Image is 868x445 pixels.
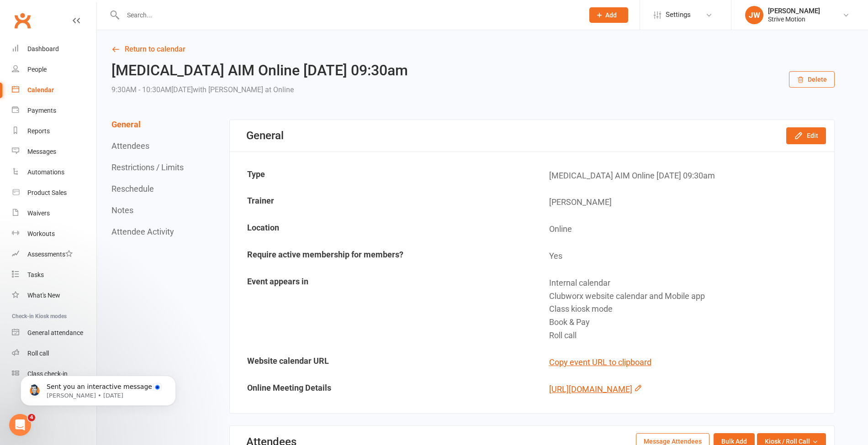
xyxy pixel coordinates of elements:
span: Settings [666,5,691,25]
div: Book & Pay [549,316,827,329]
span: with [PERSON_NAME] [193,85,263,94]
button: Attendee Activity [111,227,174,236]
a: [URL][DOMAIN_NAME] [549,384,632,394]
button: Notes [111,205,133,215]
div: Waivers [27,209,50,217]
div: [PERSON_NAME] [768,7,820,15]
div: Roll call [549,329,827,342]
div: Assessments [27,251,73,258]
a: Product Sales [12,183,96,203]
div: General attendance [27,329,83,336]
td: Location [231,216,532,242]
span: 4 [28,414,35,421]
iframe: Intercom live chat [9,414,31,436]
td: Type [231,163,532,189]
div: General [246,129,284,142]
a: Clubworx [11,9,34,32]
div: Product Sales [27,189,67,196]
a: General attendance kiosk mode [12,323,96,343]
button: Copy event URL to clipboard [549,356,651,369]
button: Add [589,7,628,23]
a: What's New [12,285,96,306]
a: Automations [12,162,96,183]
div: Roll call [27,350,49,357]
button: Delete [789,71,835,88]
div: People [27,66,47,73]
a: Reports [12,121,96,141]
button: Edit [786,127,826,144]
td: [MEDICAL_DATA] AIM Online [DATE] 09:30am [533,163,834,189]
a: Waivers [12,203,96,224]
td: Require active membership for members? [231,243,532,269]
div: Automations [27,168,64,176]
td: Online [533,216,834,242]
a: Assessments [12,244,96,265]
div: Strive Motion [768,15,820,23]
div: JW [745,6,763,24]
button: Attendees [111,141,149,151]
td: Website calendar URL [231,350,532,376]
div: Clubworx website calendar and Mobile app [549,290,827,303]
button: Restrictions / Limits [111,162,184,172]
div: Messages [27,148,56,155]
div: Internal calendar [549,277,827,290]
input: Search... [120,9,577,21]
div: Class kiosk mode [549,303,827,316]
a: Calendar [12,80,96,100]
a: Payments [12,100,96,121]
span: at Online [265,85,294,94]
a: Tasks [12,265,96,285]
span: Add [605,11,617,19]
td: Online Meeting Details [231,377,532,403]
a: People [12,59,96,80]
div: Reports [27,127,50,135]
a: Dashboard [12,39,96,59]
div: 9:30AM - 10:30AM[DATE] [111,84,408,96]
div: Tasks [27,271,44,278]
div: Calendar [27,86,54,94]
a: Return to calendar [111,43,835,56]
button: General [111,120,141,129]
h2: [MEDICAL_DATA] AIM Online [DATE] 09:30am [111,63,408,79]
td: Yes [533,243,834,269]
div: Workouts [27,230,55,237]
a: Roll call [12,343,96,364]
td: Trainer [231,189,532,215]
a: Workouts [12,224,96,244]
td: [PERSON_NAME] [533,189,834,215]
div: Dashboard [27,45,59,52]
div: Payments [27,107,56,114]
a: Messages [12,141,96,162]
button: Reschedule [111,184,154,194]
div: What's New [27,292,60,299]
td: Event appears in [231,270,532,349]
iframe: Intercom notifications message [7,356,190,420]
